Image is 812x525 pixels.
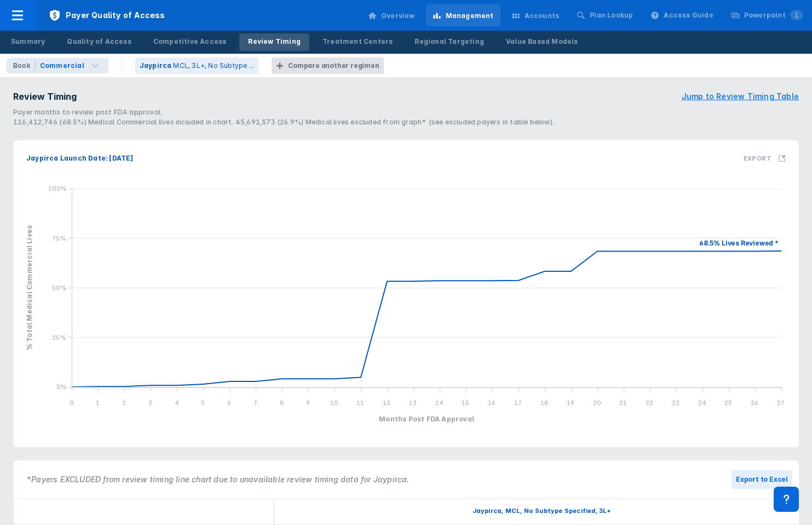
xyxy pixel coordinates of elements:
tspan: 27 [777,399,785,407]
tspan: 0 [70,399,74,407]
div: Sort [274,499,810,525]
div: Summary [11,37,45,47]
tspan: 23 [672,399,679,407]
tspan: 19 [567,399,574,407]
div: Review Timing [248,37,301,47]
button: Export to Excel [732,470,792,489]
tspan: 9 [306,399,310,407]
text: 0% [56,383,67,391]
div: Access Guide [664,10,713,20]
tspan: 4 [175,399,179,407]
div: Treatment Centers [323,37,393,47]
div: Management [446,11,494,21]
div: Quality of Access [67,37,131,47]
tspan: Months Post FDA Approval [379,415,474,423]
a: Value Based Models [497,33,587,51]
tspan: 7 [254,399,257,407]
tspan: % Total Medical Commercial Lives [25,225,33,350]
tspan: 2 [122,399,126,407]
button: Compare another regimen [272,58,383,74]
text: 25% [52,334,66,341]
div: Overview [381,11,415,21]
tspan: 5 [201,399,205,407]
div: Contact Support [774,487,799,512]
tspan: 1 [96,399,100,407]
tspan: 8 [280,399,284,407]
a: Review Timing [239,33,309,51]
tspan: 16 [488,399,496,407]
tspan: 11 [356,399,364,407]
a: Competitive Access [145,33,235,51]
div: Regional Targeting [414,37,484,47]
tspan: 26 [751,399,758,407]
span: 1 [790,10,803,20]
tspan: 13 [409,399,417,407]
div: Commercial [40,61,84,71]
div: 116,412,746 (68.5%) Medical Commercial lives included in chart. 45,691,573 (26.9%) Medical lives ... [13,117,799,127]
p: *Payers EXCLUDED from review timing line chart due to unavailable review timing data for Jaypirca. [20,467,416,492]
div: Payer months to review post FDA approval. [13,107,799,117]
div: Plan Lookup [590,10,633,20]
tspan: 3 [148,399,152,407]
text: 50% [52,284,67,292]
a: Overview [361,4,422,26]
button: Jump to Review Timing Table [682,90,799,103]
h2: Jump to Review Timing Table [682,90,799,102]
tspan: 20 [593,399,601,407]
div: Powerpoint [744,10,803,20]
div: Accounts [525,11,560,21]
tspan: 68.5% Lives Reviewed * [699,239,779,247]
a: Quality of Access [58,33,140,51]
text: 75% [52,235,66,242]
div: Compare another regimen [288,61,379,71]
tspan: 6 [227,399,231,407]
div: Book [13,61,36,71]
tspan: 24 [698,399,706,407]
p: Jaypirca [140,61,172,71]
div: Value Based Models [506,37,578,47]
g: line chart , with . Y-scale minimum value is 0 , maximum value is 1. X-scale minimum value is 0 ,... [20,183,792,441]
button: JaypircaMCL, 3L+, No Subtype ... [135,58,258,74]
a: Summary [2,33,54,51]
h2: Review Timing [13,90,77,103]
tspan: 15 [462,399,469,407]
div: Competitive Access [153,37,227,47]
a: Treatment Centers [314,33,401,51]
p: Jaypirca Launch Date: [DATE] [26,153,134,163]
a: Regional Targeting [406,33,493,51]
button: Export [737,148,792,169]
tspan: 17 [514,399,522,407]
tspan: 22 [646,399,653,407]
a: Management [426,4,500,26]
p: MCL, 3L+, No Subtype ... [173,61,254,71]
h3: Export [744,155,771,162]
span: Jaypirca, MCL, No Subtype Specified, 3L+ [473,507,612,515]
tspan: 21 [619,399,627,407]
tspan: 25 [724,399,732,407]
div: Sort [13,499,274,525]
tspan: 14 [435,399,444,407]
text: 100% [48,185,67,192]
tspan: 12 [383,399,390,407]
tspan: 10 [330,399,338,407]
a: Accounts [505,4,566,26]
tspan: 18 [540,399,549,407]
